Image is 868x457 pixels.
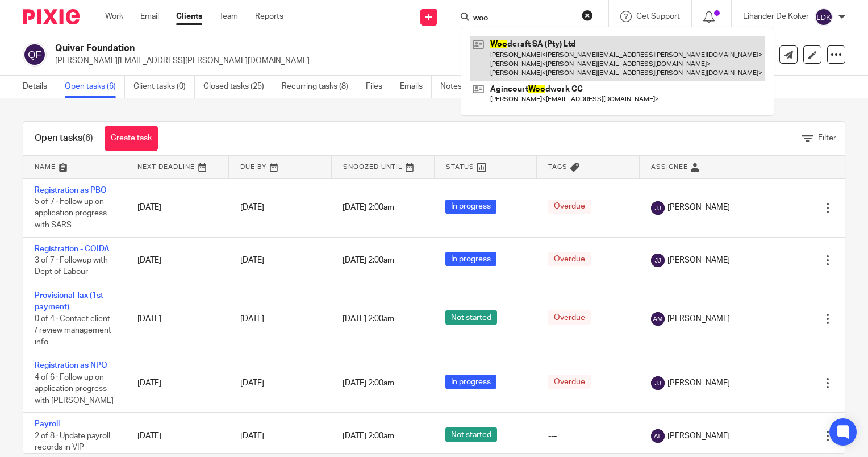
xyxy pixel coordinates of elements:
[445,427,497,442] span: Not started
[35,292,103,311] a: Provisional Tax (1st payment)
[240,315,264,323] span: [DATE]
[126,178,229,237] td: [DATE]
[343,379,394,387] span: [DATE] 2:00am
[203,76,273,98] a: Closed tasks (25)
[743,11,809,22] p: Lihander De Koker
[35,245,110,253] a: Registration - COIDA
[636,13,680,20] span: Get Support
[445,310,497,325] span: Not started
[35,198,107,229] span: 5 of 7 · Follow up on application progress with SARS
[548,252,591,266] span: Overdue
[126,354,229,413] td: [DATE]
[343,164,403,170] span: Snoozed Until
[240,203,264,211] span: [DATE]
[651,312,665,326] img: svg%3E
[651,376,665,390] img: svg%3E
[23,76,56,98] a: Details
[35,432,110,452] span: 2 of 8 · Update payroll records in VIP
[343,432,394,440] span: [DATE] 2:00am
[440,76,482,98] a: Notes (0)
[126,237,229,284] td: [DATE]
[23,43,47,67] img: svg%3E
[366,76,391,98] a: Files
[445,200,496,214] span: In progress
[282,76,357,98] a: Recurring tasks (8)
[548,200,591,214] span: Overdue
[35,420,60,428] a: Payroll
[35,373,114,405] span: 4 of 6 · Follow up on application progress with [PERSON_NAME]
[65,76,125,98] a: Open tasks (6)
[651,429,665,443] img: svg%3E
[240,432,264,440] span: [DATE]
[219,11,238,22] a: Team
[548,430,628,442] div: ---
[35,256,108,276] span: 3 of 7 · Followup with Dept of Labour
[126,284,229,354] td: [DATE]
[651,201,665,215] img: svg%3E
[35,315,111,346] span: 0 of 4 · Contact client / review management info
[582,10,593,21] button: Clear
[55,55,691,67] p: [PERSON_NAME][EMAIL_ADDRESS][PERSON_NAME][DOMAIN_NAME]
[240,379,264,387] span: [DATE]
[55,43,564,55] h2: Quiver Foundation
[343,315,394,323] span: [DATE] 2:00am
[343,256,394,264] span: [DATE] 2:00am
[815,8,833,26] img: svg%3E
[400,76,432,98] a: Emails
[240,256,264,264] span: [DATE]
[548,310,591,325] span: Overdue
[667,313,730,325] span: [PERSON_NAME]
[548,164,567,170] span: Tags
[133,76,195,98] a: Client tasks (0)
[35,132,93,144] h1: Open tasks
[472,14,574,24] input: Search
[82,134,93,143] span: (6)
[667,255,730,266] span: [PERSON_NAME]
[35,362,107,369] a: Registration as NPO
[23,9,80,24] img: Pixie
[445,375,496,389] span: In progress
[446,164,474,170] span: Status
[548,375,591,389] span: Overdue
[105,126,158,151] a: Create task
[105,11,123,22] a: Work
[667,430,730,442] span: [PERSON_NAME]
[445,252,496,266] span: In progress
[667,377,730,389] span: [PERSON_NAME]
[818,134,836,142] span: Filter
[176,11,202,22] a: Clients
[667,202,730,213] span: [PERSON_NAME]
[255,11,283,22] a: Reports
[35,186,107,194] a: Registration as PBO
[651,254,665,267] img: svg%3E
[343,204,394,212] span: [DATE] 2:00am
[140,11,159,22] a: Email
